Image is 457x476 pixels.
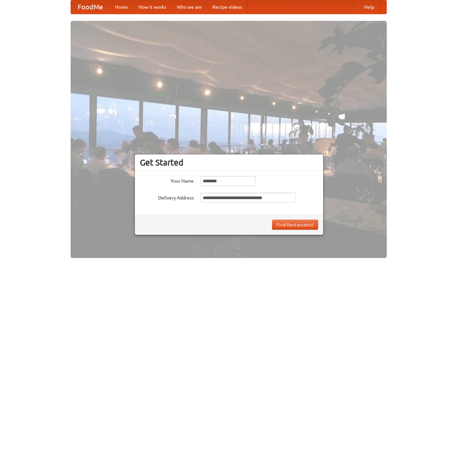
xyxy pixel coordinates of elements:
[71,0,110,14] a: FoodMe
[172,0,207,14] a: Who we are
[110,0,133,14] a: Home
[140,193,194,201] label: Delivery Address
[133,0,172,14] a: How it works
[272,220,318,230] button: Find Restaurants!
[359,0,380,14] a: Help
[207,0,247,14] a: Recipe videos
[140,157,318,168] h3: Get Started
[140,176,194,184] label: Your Name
